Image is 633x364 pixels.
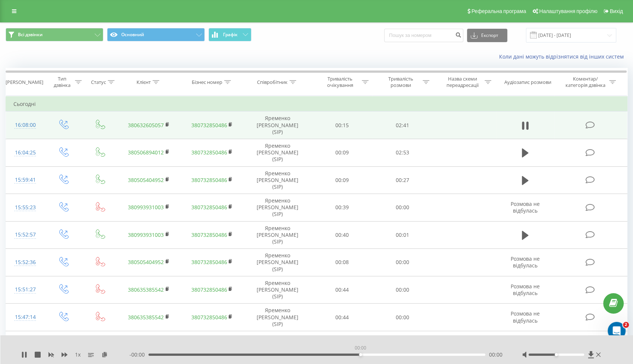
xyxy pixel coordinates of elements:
div: 15:59:41 [13,173,37,187]
td: Яременко [PERSON_NAME] [433,331,496,358]
div: Бізнес номер [192,79,222,85]
span: Всі дзвінки [18,32,43,38]
div: 00:00 [353,343,368,353]
a: 380993931003 [128,204,164,211]
a: 380635385542 [128,314,164,321]
span: Розмова не відбулась [511,255,540,269]
a: 380993931003 [128,231,164,238]
div: Accessibility label [555,353,558,356]
td: 00:00 [372,304,433,331]
a: 380732850486 [191,149,227,156]
td: 00:08 [311,249,372,276]
a: Коли дані можуть відрізнятися вiд інших систем [499,53,627,60]
a: 380732850486 [191,176,227,183]
a: 380732850486 [191,314,227,321]
td: 00:01 [372,221,433,249]
div: 15:51:27 [13,282,37,297]
td: Яременко [PERSON_NAME] (SIP) [244,331,311,358]
span: Налаштування профілю [539,8,597,14]
a: 380732850486 [191,204,227,211]
td: Яременко [PERSON_NAME] (SIP) [244,166,311,194]
span: 2 [623,322,629,328]
td: 02:53 [372,139,433,166]
div: 15:52:36 [13,255,37,270]
td: Яременко [PERSON_NAME] (SIP) [244,194,311,222]
td: 00:09 [311,139,372,166]
div: Accessibility label [359,353,362,356]
td: 00:40 [311,221,372,249]
span: 1 x [75,351,81,358]
td: 00:25 [372,331,433,358]
a: 380506894012 [128,149,164,156]
input: Пошук за номером [384,29,463,42]
span: Розмова не відбулась [511,310,540,324]
td: 00:44 [311,304,372,331]
td: Яременко [PERSON_NAME] (SIP) [244,249,311,276]
td: 00:00 [372,249,433,276]
div: 16:04:25 [13,145,37,160]
span: Графік [223,32,238,37]
div: 16:08:00 [13,118,37,132]
div: Тривалість розмови [381,76,421,88]
div: Клієнт [137,79,151,85]
button: Експорт [467,29,507,42]
a: 380505404952 [128,176,164,183]
span: 00:00 [489,351,502,358]
span: Вихід [610,8,623,14]
td: Яременко [PERSON_NAME] (SIP) [244,112,311,139]
td: 02:41 [372,112,433,139]
td: Яременко [PERSON_NAME] (SIP) [244,304,311,331]
div: Статус [91,79,106,85]
a: 380632605057 [128,122,164,129]
td: Яременко [PERSON_NAME] (SIP) [244,221,311,249]
td: Сьогодні [6,97,627,112]
div: Тип дзвінка [51,76,73,88]
a: 380732850486 [191,231,227,238]
td: Яременко [PERSON_NAME] (SIP) [244,276,311,304]
span: - 00:00 [129,351,148,358]
span: Розмова не відбулась [511,283,540,296]
a: 380732850486 [191,286,227,293]
td: 00:44 [311,276,372,304]
td: 00:00 [372,276,433,304]
td: 00:15 [311,112,372,139]
button: Графік [209,28,251,41]
div: Тривалість очікування [320,76,360,88]
iframe: Intercom live chat [608,322,626,340]
a: 380635385542 [128,286,164,293]
td: 00:09 [311,166,372,194]
div: Назва схеми переадресації [443,76,483,88]
div: 15:55:23 [13,200,37,215]
a: 380732850486 [191,258,227,266]
span: Реферальна програма [471,8,526,14]
td: 00:11 [311,331,372,358]
td: Яременко [PERSON_NAME] (SIP) [244,139,311,166]
td: 00:27 [372,166,433,194]
div: [PERSON_NAME] [6,79,43,85]
span: Розмова не відбулась [511,200,540,214]
button: Всі дзвінки [6,28,103,41]
a: 380505404952 [128,258,164,266]
button: Основний [107,28,205,41]
div: 15:47:14 [13,310,37,324]
div: 15:52:57 [13,228,37,242]
div: Коментар/категорія дзвінка [564,76,607,88]
td: 00:39 [311,194,372,222]
div: Співробітник [257,79,288,85]
td: 00:00 [372,194,433,222]
div: Аудіозапис розмови [504,79,551,85]
a: 380732850486 [191,122,227,129]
